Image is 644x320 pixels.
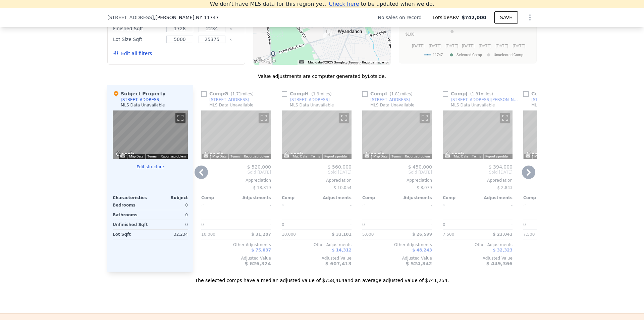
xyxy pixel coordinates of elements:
[201,170,271,175] span: Sold [DATE]
[152,200,188,210] div: 0
[251,248,271,253] span: $ 75,037
[443,242,513,247] div: Other Adjustments
[391,92,400,96] span: 1.81
[398,220,432,229] div: -
[311,154,320,158] a: Terms (opens in new tab)
[362,222,365,227] span: 0
[113,24,162,33] div: Finished Sqft
[443,110,513,159] div: Street View
[107,272,537,284] div: The selected comps have a median adjusted value of $758,464 and an average adjusted value of $741...
[445,154,450,157] button: Keyboard shortcuts
[282,110,352,159] div: Street View
[429,44,441,48] text: [DATE]
[398,200,432,210] div: -
[317,195,352,200] div: Adjustments
[255,56,277,65] img: Google
[348,60,358,64] a: Terms (opens in new tab)
[282,170,352,175] span: Sold [DATE]
[495,44,508,48] text: [DATE]
[494,11,518,24] button: SAVE
[478,195,513,200] div: Adjustments
[201,256,271,261] div: Adjusted Value
[299,60,304,63] button: Keyboard shortcuts
[318,200,352,210] div: -
[284,154,289,157] button: Keyboard shortcuts
[451,102,495,108] div: MLS Data Unavailable
[373,154,387,159] button: Map Data
[457,53,482,57] text: Selected Comp
[147,154,157,158] a: Terms (opens in new tab)
[378,14,427,21] div: No sales on record
[204,154,208,157] button: Keyboard shortcuts
[154,14,219,21] span: , [PERSON_NAME]
[245,261,271,266] span: $ 626,324
[494,53,523,57] text: Unselected Comp
[531,97,571,102] div: [STREET_ADDRESS]
[201,232,215,237] span: 10,000
[313,92,319,96] span: 1.9
[362,110,432,159] div: Map
[161,154,186,158] a: Report a problem
[247,164,271,170] span: $ 520,000
[201,110,271,159] div: Map
[129,154,143,159] button: Map Data
[443,256,513,261] div: Adjusted Value
[282,256,352,261] div: Adjusted Value
[282,195,317,200] div: Comp
[113,110,188,159] div: Street View
[523,11,537,24] button: Show Options
[230,154,240,158] a: Terms (opens in new tab)
[525,150,547,159] img: Google
[201,90,256,97] div: Comp G
[237,200,271,210] div: -
[339,113,349,123] button: Toggle fullscreen view
[412,248,432,253] span: $ 48,243
[282,178,352,183] div: Appreciation
[417,185,432,190] span: $ 8,079
[468,92,496,96] span: ( miles)
[282,97,330,102] a: [STREET_ADDRESS]
[523,178,593,183] div: Appreciation
[497,185,513,190] span: $ 2,843
[324,154,350,158] a: Report a problem
[462,44,475,48] text: [DATE]
[113,220,149,229] div: Unfinished Sqft
[244,154,269,158] a: Report a problem
[334,185,352,190] span: $ 10,054
[479,200,513,210] div: -
[446,44,459,48] text: [DATE]
[443,195,478,200] div: Comp
[451,24,453,28] text: K
[113,90,165,97] div: Subject Property
[443,90,496,97] div: Comp J
[472,154,481,158] a: Terms (opens in new tab)
[251,232,271,237] span: $ 31,287
[150,195,188,200] div: Subject
[282,242,352,247] div: Other Adjustments
[318,220,352,229] div: -
[332,248,352,253] span: $ 14,312
[405,154,430,158] a: Report a problem
[318,210,352,220] div: -
[253,185,271,190] span: $ 18,819
[362,242,432,247] div: Other Adjustments
[201,242,271,247] div: Other Adjustments
[443,232,454,237] span: 7,500
[513,44,525,48] text: [DATE]
[325,261,352,266] span: $ 607,413
[443,200,476,210] div: 0
[195,15,219,20] span: , NY 11747
[113,110,188,159] div: Map
[232,92,241,96] span: 1.71
[443,110,513,159] div: Map
[203,150,225,159] a: Open this area in Google Maps (opens a new window)
[209,102,254,108] div: MLS Data Unavailable
[282,200,315,210] div: 0
[362,90,415,97] div: Comp I
[152,220,188,229] div: 0
[462,15,486,20] span: $742,000
[282,110,352,159] div: Map
[107,73,537,80] div: Value adjustments are computer generated by Lotside .
[444,150,467,159] a: Open this area in Google Maps (opens a new window)
[323,29,330,40] div: 124 S 28th St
